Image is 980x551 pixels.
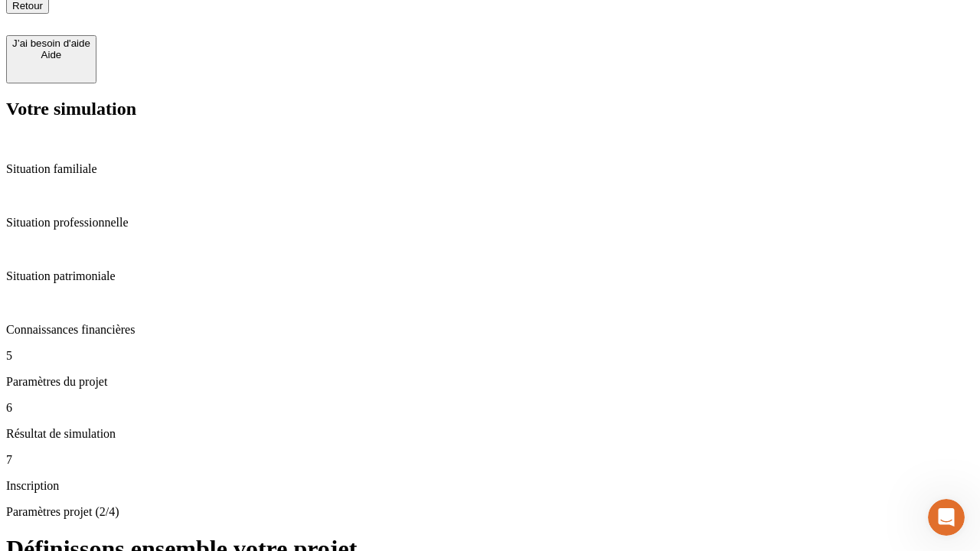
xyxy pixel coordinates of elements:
[6,375,974,389] p: Paramètres du projet
[12,49,90,60] div: Aide
[6,349,974,363] p: 5
[6,216,974,230] p: Situation professionnelle
[6,269,974,283] p: Situation patrimoniale
[12,37,90,49] div: J’ai besoin d'aide
[6,162,974,176] p: Situation familiale
[6,401,974,415] p: 6
[6,453,974,467] p: 7
[6,323,974,337] p: Connaissances financières
[6,479,974,493] p: Inscription
[6,427,974,441] p: Résultat de simulation
[928,499,965,536] iframe: Intercom live chat
[6,505,974,519] p: Paramètres projet (2/4)
[6,35,96,83] button: J’ai besoin d'aideAide
[6,99,974,119] h2: Votre simulation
